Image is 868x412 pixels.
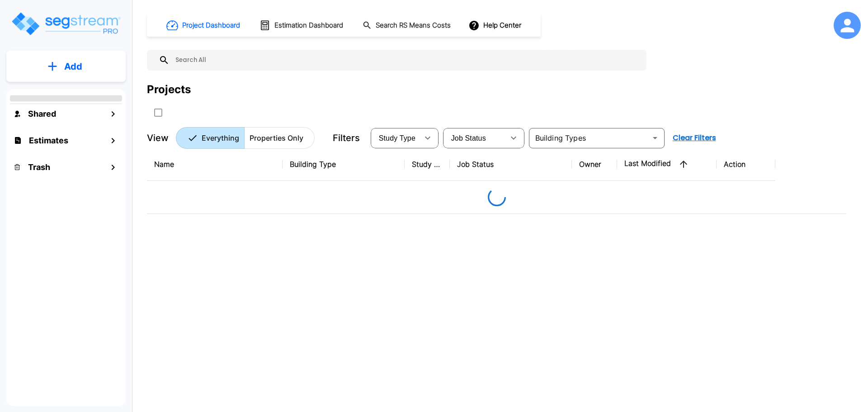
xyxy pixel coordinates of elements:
h1: Search RS Means Costs [376,20,451,31]
th: Building Type [283,148,405,181]
div: Select [373,125,419,151]
h1: Estimation Dashboard [274,20,343,31]
div: Select [445,125,505,151]
h1: Trash [28,161,50,173]
p: Properties Only [250,133,303,143]
input: Building Types [532,132,647,144]
th: Job Status [450,148,572,181]
th: Last Modified [617,148,717,181]
h1: Project Dashboard [182,20,240,31]
button: Open [649,132,661,144]
input: Search All [170,50,642,71]
h1: Shared [28,108,56,120]
div: Projects [147,81,191,98]
h1: Estimates [29,134,68,147]
button: SelectAll [149,104,167,122]
th: Owner [572,148,617,181]
img: Logo [10,11,121,37]
button: Project Dashboard [163,15,245,35]
th: Name [147,148,283,181]
p: Filters [333,131,360,145]
button: Properties Only [244,127,315,149]
button: Search RS Means Costs [359,17,456,34]
p: View [147,131,169,145]
button: Estimation Dashboard [256,16,348,35]
th: Study Type [405,148,450,181]
button: Everything [176,127,245,149]
th: Action [717,148,775,181]
button: Add [6,53,126,80]
span: Study Type [379,134,415,142]
p: Add [64,60,82,73]
p: Everything [202,133,239,143]
div: Platform [176,127,315,149]
button: Clear Filters [669,129,720,147]
button: Help Center [467,17,525,34]
span: Job Status [451,134,486,142]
